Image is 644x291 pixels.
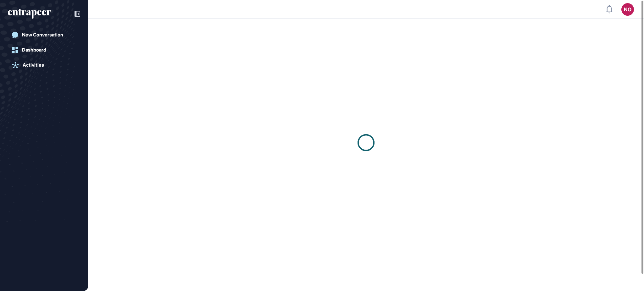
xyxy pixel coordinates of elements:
[8,44,80,56] a: Dashboard
[621,3,634,16] button: NO
[8,29,80,41] a: New Conversation
[22,47,46,53] div: Dashboard
[23,62,44,68] div: Activities
[8,9,51,19] div: entrapeer-logo
[22,32,63,38] div: New Conversation
[8,59,80,71] a: Activities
